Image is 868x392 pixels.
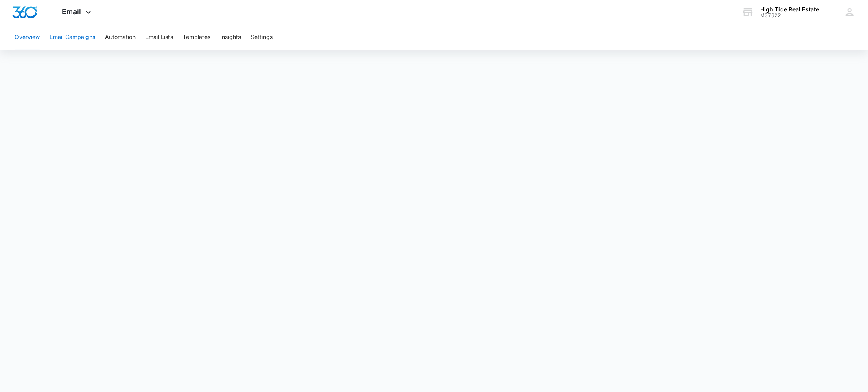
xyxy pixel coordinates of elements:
[15,24,40,50] button: Overview
[183,24,210,50] button: Templates
[760,13,819,18] div: account id
[220,24,241,50] button: Insights
[105,24,136,50] button: Automation
[251,24,273,50] button: Settings
[50,24,95,50] button: Email Campaigns
[760,6,819,13] div: account name
[62,7,81,16] span: Email
[145,24,173,50] button: Email Lists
